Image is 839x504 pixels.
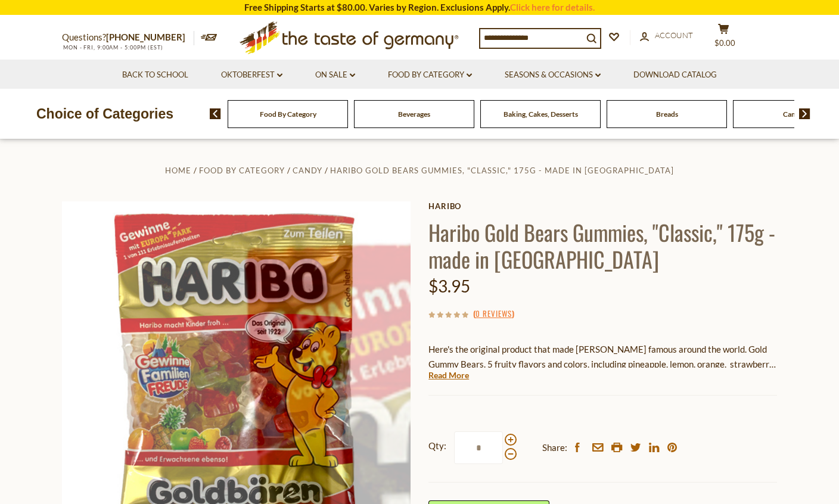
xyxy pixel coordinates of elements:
[315,69,355,82] a: On Sale
[398,110,430,119] a: Beverages
[633,69,717,82] a: Download Catalog
[714,38,735,48] span: $0.00
[542,440,567,455] span: Share:
[454,431,503,464] input: Qty:
[62,30,194,45] p: Questions?
[199,166,285,175] a: Food By Category
[428,219,777,272] h1: Haribo Gold Bears Gummies, "Classic," 175g - made in [GEOGRAPHIC_DATA]
[640,29,693,42] a: Account
[428,342,777,372] p: Here's the original product that made [PERSON_NAME] famous around the world. Gold Gummy Bears. 5 ...
[428,369,469,381] a: Read More
[293,166,322,175] a: Candy
[799,108,810,119] img: next arrow
[783,110,803,119] a: Candy
[221,69,282,82] a: Oktoberfest
[504,110,578,119] a: Baking, Cakes, Desserts
[260,110,316,119] a: Food By Category
[428,276,470,296] span: $3.95
[706,23,741,53] button: $0.00
[476,307,512,321] a: 0 Reviews
[210,108,221,119] img: previous arrow
[106,32,185,42] a: [PHONE_NUMBER]
[473,307,514,319] span: ( )
[505,69,601,82] a: Seasons & Occasions
[388,69,472,82] a: Food By Category
[655,30,693,40] span: Account
[62,44,163,51] span: MON - FRI, 9:00AM - 5:00PM (EST)
[656,110,678,119] a: Breads
[428,201,777,211] a: Haribo
[510,2,595,13] a: Click here for details.
[165,166,191,175] a: Home
[122,69,188,82] a: Back to School
[330,166,674,175] a: Haribo Gold Bears Gummies, "Classic," 175g - made in [GEOGRAPHIC_DATA]
[428,438,446,453] strong: Qty:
